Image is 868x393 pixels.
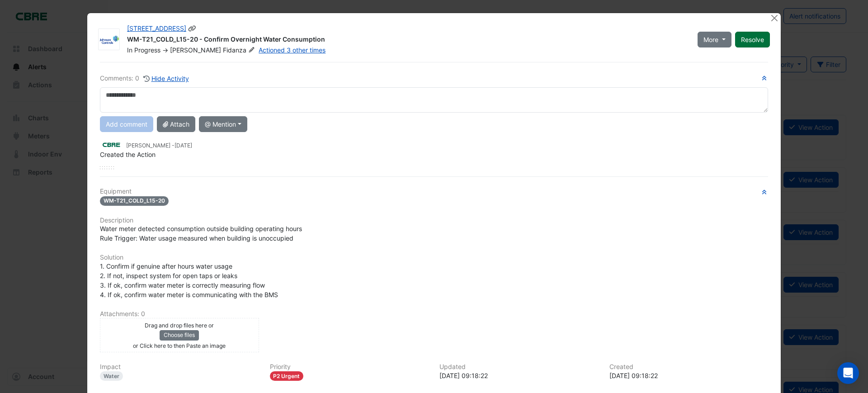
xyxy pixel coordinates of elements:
div: Water [100,371,123,381]
span: -> [162,46,168,54]
h6: Equipment [100,188,768,195]
button: More [698,32,731,47]
h6: Solution [100,254,768,261]
div: WM-T21_COLD_L15-20 - Confirm Overnight Water Consumption [127,35,687,46]
span: 1. Confirm if genuine after hours water usage 2. If not, inspect system for open taps or leaks 3.... [100,262,278,298]
img: Johnson Controls [99,35,119,44]
div: Comments: 0 [100,73,189,84]
h6: Created [609,363,769,371]
span: Water meter detected consumption outside building operating hours Rule Trigger: Water usage measu... [100,225,302,242]
h6: Attachments: 0 [100,310,768,318]
span: More [703,35,718,44]
button: Close [769,13,779,23]
img: CBRE Charter Hall [100,140,123,150]
h6: Description [100,217,768,224]
small: or Click here to then Paste an image [133,342,226,349]
h6: Impact [100,363,259,371]
h6: Priority [270,363,429,371]
div: [DATE] 09:18:22 [439,371,599,380]
div: P2 Urgent [270,371,304,381]
span: Created the Action [100,151,156,158]
a: Actioned 3 other times [259,46,325,54]
button: @ Mention [199,116,247,132]
button: Resolve [735,32,770,47]
span: 2025-08-27 09:18:22 [175,142,192,149]
span: Fidanza [223,46,257,55]
small: Drag and drop files here or [145,322,214,329]
span: WM-T21_COLD_L15-20 [100,196,169,206]
h6: Updated [439,363,599,371]
button: Hide Activity [143,73,189,84]
button: Attach [157,116,195,132]
a: [STREET_ADDRESS] [127,24,186,32]
span: Copy link to clipboard [188,24,196,32]
span: [PERSON_NAME] [170,46,221,54]
small: [PERSON_NAME] - [126,142,192,150]
button: Choose files [160,330,199,340]
div: [DATE] 09:18:22 [609,371,769,380]
span: In Progress [127,46,160,54]
div: Open Intercom Messenger [837,362,859,384]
